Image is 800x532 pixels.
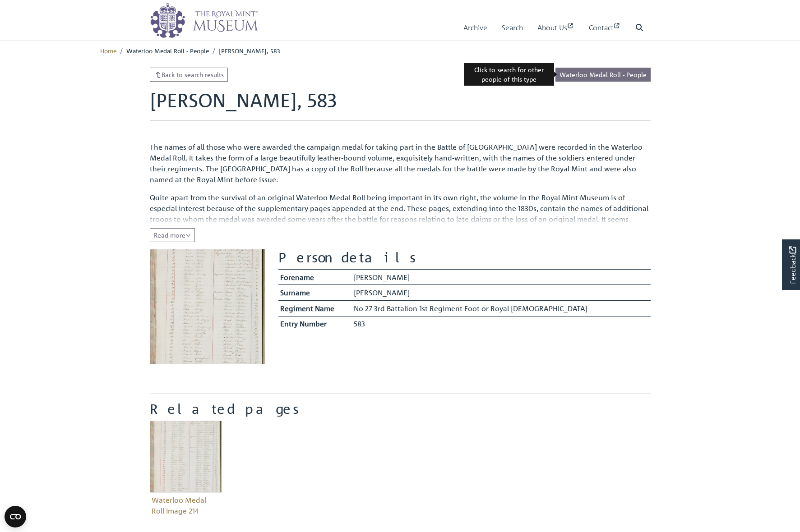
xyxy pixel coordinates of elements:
a: Would you like to provide feedback? [782,239,800,290]
img: Dugan, Patrick, 583 [150,249,265,364]
span: [PERSON_NAME], 583 [219,46,280,55]
img: logo_wide.png [150,2,258,38]
th: Entry Number [278,316,352,331]
a: Home [100,46,116,55]
span: Read more [154,231,191,239]
img: Waterloo Medal Roll Image 214 [150,421,222,493]
button: Open CMP widget [5,506,26,527]
a: Back to search results [150,68,228,82]
a: Contact [589,15,621,41]
button: Read all of the content [150,228,195,242]
span: Quite apart from the survival of an original Waterloo Medal Roll being important in its own right... [150,193,648,245]
th: Surname [278,285,352,301]
th: Forename [278,269,352,285]
a: Waterloo Medal Roll Image 214 Waterloo Medal Roll Image 214 [150,421,222,518]
div: Item related to this entity [143,421,229,532]
h2: Person details [278,249,651,266]
h1: [PERSON_NAME], 583 [150,89,651,120]
td: [PERSON_NAME] [351,269,650,285]
a: About Us [537,15,574,41]
th: Regiment Name [278,300,352,316]
a: Search [502,15,523,41]
span: Waterloo Medal Roll - People [126,46,209,55]
a: Archive [463,15,487,41]
span: The names of all those who were awarded the campaign medal for taking part in the Battle of [GEOG... [150,142,643,184]
h2: Related pages [150,401,651,417]
span: Feedback [787,247,798,284]
td: No 27 3rd Battalion 1st Regiment Foot or Royal [DEMOGRAPHIC_DATA] [351,300,650,316]
td: [PERSON_NAME] [351,285,650,301]
div: Click to search for other people of this type [464,63,554,86]
a: Waterloo Medal Roll - People [555,68,651,82]
td: 583 [351,316,650,331]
